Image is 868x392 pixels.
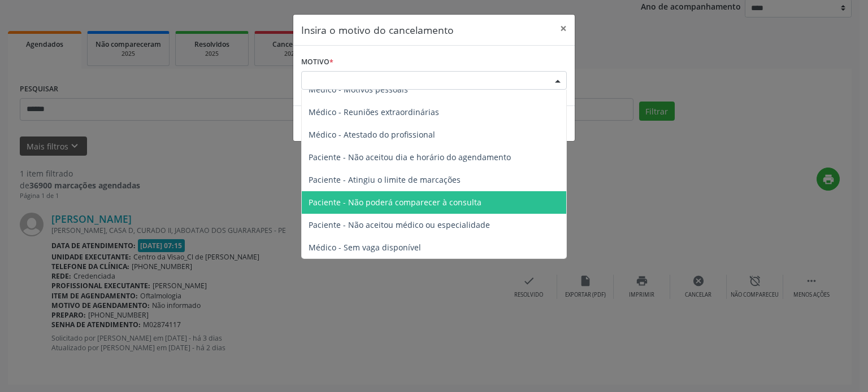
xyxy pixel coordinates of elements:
span: Paciente - Não poderá comparecer à consulta [309,197,481,208]
span: Médico - Sem vaga disponível [309,242,421,253]
span: Paciente - Atingiu o limite de marcações [309,174,461,185]
span: Médico - Motivos pessoais [309,84,408,95]
label: Motivo [301,54,333,71]
span: Médico - Reuniões extraordinárias [309,107,439,117]
span: Médico - Atestado do profissional [309,129,435,140]
button: Close [552,15,575,42]
span: Paciente - Não aceitou dia e horário do agendamento [309,152,511,162]
span: Paciente - Não aceitou médico ou especialidade [309,219,490,230]
h5: Insira o motivo do cancelamento [301,23,454,37]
